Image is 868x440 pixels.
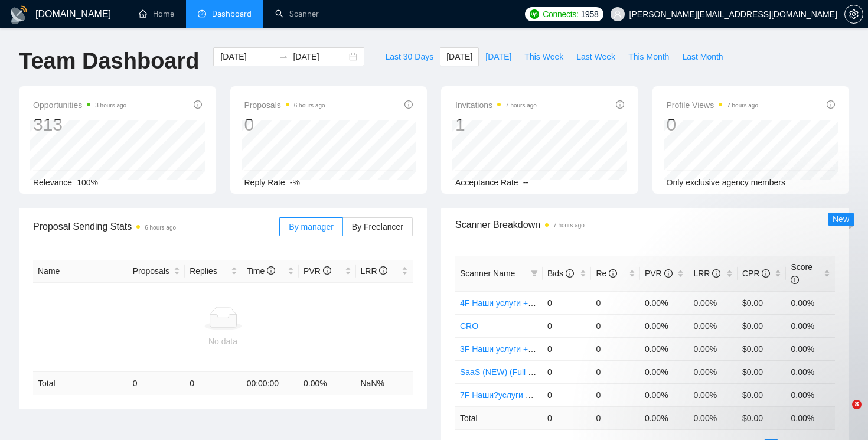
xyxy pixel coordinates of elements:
[185,260,242,283] th: Replies
[38,335,408,348] div: No data
[524,50,563,63] span: This Week
[244,98,325,112] span: Proposals
[566,269,574,278] span: info-circle
[128,260,185,283] th: Proposals
[133,265,171,278] span: Proposals
[609,269,617,278] span: info-circle
[290,178,300,187] span: -%
[9,5,28,24] img: logo
[570,47,622,66] button: Last Week
[505,102,537,109] time: 7 hours ago
[762,269,770,278] span: info-circle
[352,222,403,232] span: By Freelancer
[543,383,592,406] td: 0
[294,102,325,109] time: 6 hours ago
[33,178,72,187] span: Relevance
[523,178,528,187] span: --
[33,372,128,395] td: Total
[518,47,570,66] button: This Week
[190,265,228,278] span: Replies
[833,214,849,224] span: New
[791,262,812,285] span: Score
[455,406,543,429] td: Total
[591,360,640,383] td: 0
[19,47,199,75] h1: Team Dashboard
[628,50,669,63] span: This Month
[95,102,126,109] time: 3 hours ago
[244,178,285,187] span: Reply Rate
[356,372,413,395] td: NaN %
[460,298,673,308] a: 4F Наши услуги + не совсем наша ЦА (минус наша ЦА)
[791,276,799,284] span: info-circle
[460,321,478,331] a: CRO
[591,337,640,360] td: 0
[852,400,862,409] span: 8
[33,219,279,234] span: Proposal Sending Stats
[385,50,433,63] span: Last 30 Days
[33,113,126,136] div: 313
[640,406,689,429] td: 0.00 %
[455,98,537,112] span: Invitations
[379,266,387,275] span: info-circle
[667,178,786,187] span: Only exclusive agency members
[455,113,537,136] div: 1
[194,100,202,109] span: info-circle
[460,367,571,377] a: SaaS (NEW) (Full text search)
[460,269,515,278] span: Scanner Name
[185,372,242,395] td: 0
[591,406,640,429] td: 0
[553,222,585,229] time: 7 hours ago
[786,314,835,337] td: 0.00%
[279,52,288,61] span: swap-right
[727,102,758,109] time: 7 hours ago
[145,224,176,231] time: 6 hours ago
[543,406,592,429] td: 0
[455,178,518,187] span: Acceptance Rate
[645,269,673,278] span: PVR
[33,260,128,283] th: Name
[440,47,479,66] button: [DATE]
[543,337,592,360] td: 0
[404,100,413,109] span: info-circle
[693,269,720,278] span: LRR
[267,266,275,275] span: info-circle
[220,50,274,63] input: Start date
[581,8,599,21] span: 1958
[828,400,856,428] iframe: Intercom live chat
[479,47,518,66] button: [DATE]
[738,314,787,337] td: $0.00
[712,269,720,278] span: info-circle
[299,372,355,395] td: 0.00 %
[547,269,574,278] span: Bids
[786,406,835,429] td: 0.00 %
[682,50,723,63] span: Last Month
[742,269,770,278] span: CPR
[640,291,689,314] td: 0.00%
[688,314,738,337] td: 0.00%
[688,291,738,314] td: 0.00%
[128,372,185,395] td: 0
[616,100,624,109] span: info-circle
[576,50,615,63] span: Last Week
[446,50,472,63] span: [DATE]
[279,52,288,61] span: to
[212,9,252,19] span: Dashboard
[543,360,592,383] td: 0
[738,406,787,429] td: $ 0.00
[244,113,325,136] div: 0
[531,270,538,277] span: filter
[738,291,787,314] td: $0.00
[198,9,206,18] span: dashboard
[614,10,622,18] span: user
[77,178,98,187] span: 100%
[460,344,657,354] a: 3F Наши услуги + не известна ЦА (минус наша ЦА)
[827,100,835,109] span: info-circle
[247,266,275,276] span: Time
[528,265,540,282] span: filter
[33,98,126,112] span: Opportunities
[289,222,333,232] span: By manager
[139,9,174,19] a: homeHome
[378,47,440,66] button: Last 30 Days
[530,9,539,19] img: upwork-logo.png
[667,98,759,112] span: Profile Views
